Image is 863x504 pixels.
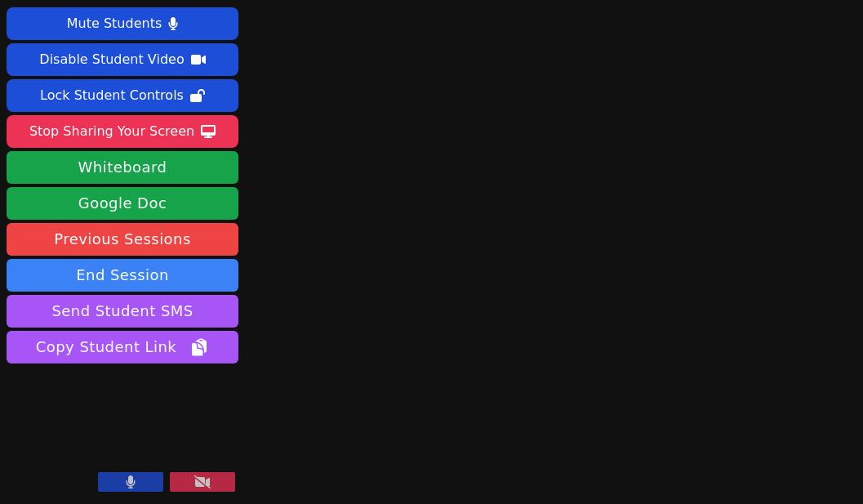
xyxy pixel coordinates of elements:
[7,79,238,112] button: Lock Student Controls
[39,47,184,73] div: Disable Student Video
[7,331,238,364] button: Copy Student Link
[7,259,238,292] button: End Session
[7,7,238,40] button: Mute Students
[67,11,162,37] div: Mute Students
[29,118,194,145] div: Stop Sharing Your Screen
[7,151,238,184] button: Whiteboard
[7,295,238,328] button: Send Student SMS
[7,115,238,148] button: Stop Sharing Your Screen
[40,83,184,109] div: Lock Student Controls
[36,336,209,359] span: Copy Student Link
[7,187,238,220] a: Google Doc
[7,223,238,256] a: Previous Sessions
[7,43,238,76] button: Disable Student Video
